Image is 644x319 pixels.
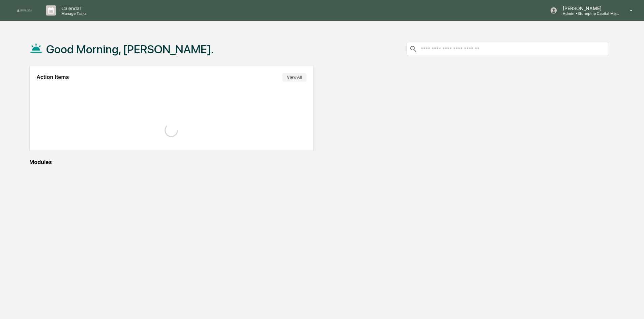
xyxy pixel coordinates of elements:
[36,74,69,80] h2: Action Items
[56,11,90,16] p: Manage Tasks
[29,159,609,165] div: Modules
[56,5,90,11] p: Calendar
[282,73,306,82] button: View All
[557,5,620,11] p: [PERSON_NAME]
[557,11,620,16] p: Admin • Stonepine Capital Management
[46,43,214,56] h1: Good Morning, [PERSON_NAME].
[16,9,32,12] img: logo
